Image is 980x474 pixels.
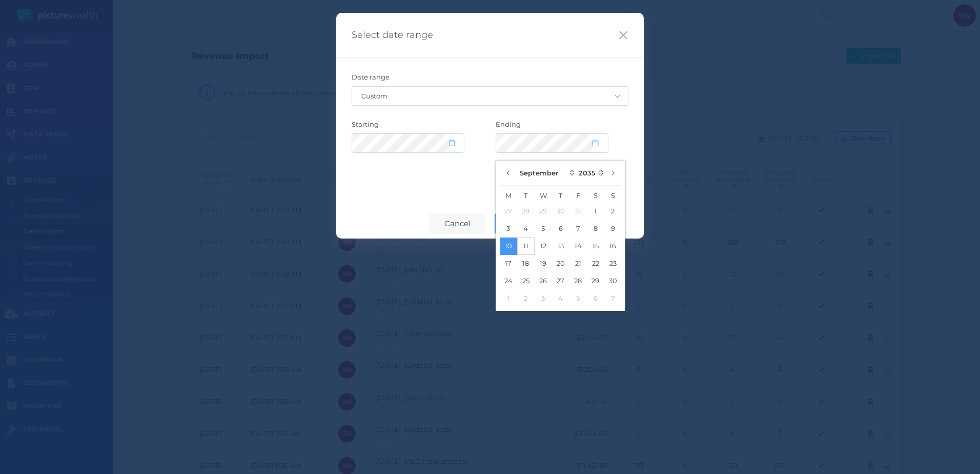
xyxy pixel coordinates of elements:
[500,255,517,272] button: 17
[552,238,569,255] button: 13
[604,220,622,238] button: 9
[569,189,587,203] span: F
[587,255,604,272] button: 22
[587,238,604,255] button: 15
[535,255,552,272] button: 19
[569,238,587,255] button: 14
[587,203,604,220] button: 1
[500,272,517,290] button: 24
[604,272,622,290] button: 30
[535,238,552,255] button: 12
[517,203,535,220] button: 28
[352,73,628,86] label: Date range
[569,272,587,290] button: 28
[619,28,628,42] button: Close
[496,120,628,133] label: Ending
[569,290,587,307] button: 5
[604,203,622,220] button: 2
[439,219,476,228] span: Cancel
[535,220,552,238] button: 5
[587,290,604,307] button: 6
[569,255,587,272] button: 21
[535,203,552,220] button: 29
[495,213,551,234] button: Apply
[604,255,622,272] button: 23
[517,220,535,238] button: 4
[535,272,552,290] button: 26
[517,272,535,290] button: 25
[500,290,517,307] button: 1
[500,220,517,238] button: 3
[500,238,517,255] button: 10
[552,203,569,220] button: 30
[517,238,535,255] button: 11
[552,255,569,272] button: 20
[587,272,604,290] button: 29
[604,290,622,307] button: 7
[535,189,552,203] span: W
[552,189,569,203] span: T
[517,290,535,307] button: 2
[587,220,604,238] button: 8
[552,290,569,307] button: 4
[517,255,535,272] button: 18
[604,238,622,255] button: 16
[500,203,517,220] button: 27
[500,189,517,203] span: M
[352,120,484,133] label: Starting
[552,220,569,238] button: 6
[569,220,587,238] button: 7
[552,272,569,290] button: 27
[429,213,485,234] button: Cancel
[604,189,622,203] span: S
[517,189,535,203] span: T
[569,203,587,220] button: 31
[352,29,433,41] span: Select date range
[587,189,604,203] span: S
[535,290,552,307] button: 3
